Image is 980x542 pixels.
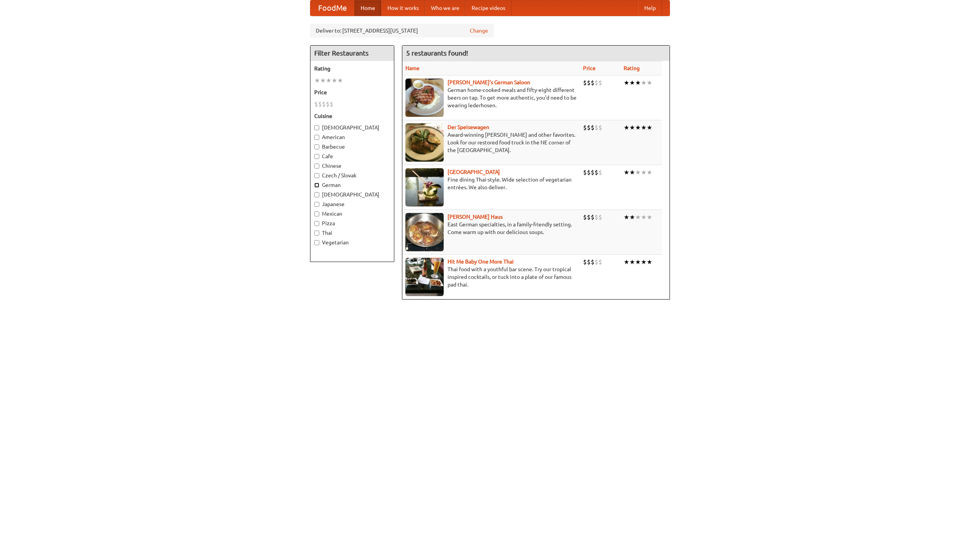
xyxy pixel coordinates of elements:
input: Pizza [314,221,319,226]
a: Price [583,65,596,71]
li: ★ [647,79,652,87]
a: Hit Me Baby One More Thai [448,259,514,265]
label: Chinese [314,162,390,170]
li: ★ [629,79,635,87]
a: How it works [381,0,425,16]
b: Der Speisewagen [448,124,489,130]
li: $ [598,258,602,266]
img: speisewagen.jpg [405,123,444,162]
input: Czech / Slovak [314,173,319,178]
li: ★ [624,213,629,221]
img: babythai.jpg [405,258,444,296]
p: Thai food with a youthful bar scene. Try our tropical inspired cocktails, or tuck into a plate of... [405,265,577,288]
li: ★ [641,123,647,132]
p: German home-cooked meals and fifty-eight different beers on tap. To get more authentic, you'd nee... [405,86,577,109]
li: ★ [635,168,641,177]
img: esthers.jpg [405,79,444,117]
li: ★ [641,79,647,87]
li: $ [322,100,326,108]
input: [DEMOGRAPHIC_DATA] [314,125,319,130]
li: ★ [624,168,629,177]
li: $ [583,168,587,177]
li: $ [583,123,587,132]
a: Home [354,0,381,16]
h5: Price [314,88,390,96]
p: Fine dining Thai-style. Wide selection of vegetarian entrées. We also deliver. [405,176,577,191]
li: ★ [629,168,635,177]
div: Deliver to: [STREET_ADDRESS][US_STATE] [310,24,494,38]
li: ★ [641,168,647,177]
li: ★ [314,76,320,85]
li: $ [587,168,591,177]
a: [PERSON_NAME]'s German Saloon [448,79,530,85]
a: Who we are [425,0,465,16]
input: American [314,135,319,140]
li: $ [591,79,595,87]
a: Rating [624,65,640,71]
li: ★ [635,79,641,87]
li: ★ [641,258,647,266]
li: ★ [326,76,332,85]
li: ★ [337,76,343,85]
a: [PERSON_NAME] Haus [448,214,503,220]
li: ★ [332,76,337,85]
label: German [314,181,390,189]
li: ★ [629,123,635,132]
li: $ [587,79,591,87]
a: [GEOGRAPHIC_DATA] [448,169,500,175]
label: Czech / Slovak [314,172,390,179]
li: $ [595,79,598,87]
label: Vegetarian [314,239,390,246]
li: $ [595,123,598,132]
li: $ [314,100,318,108]
li: $ [318,100,322,108]
li: ★ [647,258,652,266]
input: Barbecue [314,144,319,149]
li: $ [583,213,587,221]
input: Mexican [314,211,319,216]
p: East German specialties, in a family-friendly setting. Come warm up with our delicious soups. [405,221,577,236]
li: $ [595,168,598,177]
h5: Rating [314,65,390,72]
label: Thai [314,229,390,237]
li: $ [591,123,595,132]
li: ★ [635,213,641,221]
li: ★ [624,79,629,87]
h4: Filter Restaurants [310,46,394,61]
li: $ [583,79,587,87]
li: $ [330,100,333,108]
a: Recipe videos [465,0,511,16]
img: kohlhaus.jpg [405,213,444,251]
input: [DEMOGRAPHIC_DATA] [314,192,319,197]
ng-pluralize: 5 restaurants found! [406,49,468,57]
li: ★ [635,123,641,132]
input: Chinese [314,164,319,169]
input: Thai [314,231,319,236]
li: ★ [647,123,652,132]
h5: Cuisine [314,112,390,120]
input: Vegetarian [314,240,319,245]
input: German [314,183,319,188]
li: ★ [624,258,629,266]
li: $ [583,258,587,266]
a: Change [470,27,488,34]
li: ★ [641,213,647,221]
li: ★ [629,213,635,221]
input: Cafe [314,154,319,159]
a: Name [405,65,420,71]
li: ★ [320,76,326,85]
li: ★ [647,168,652,177]
li: $ [591,258,595,266]
li: $ [587,258,591,266]
a: Help [638,0,662,16]
label: Cafe [314,152,390,160]
label: Mexican [314,210,390,218]
li: $ [587,123,591,132]
p: Award-winning [PERSON_NAME] and other favorites. Look for our restored food truck in the NE corne... [405,131,577,154]
img: satay.jpg [405,168,444,206]
input: Japanese [314,202,319,207]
